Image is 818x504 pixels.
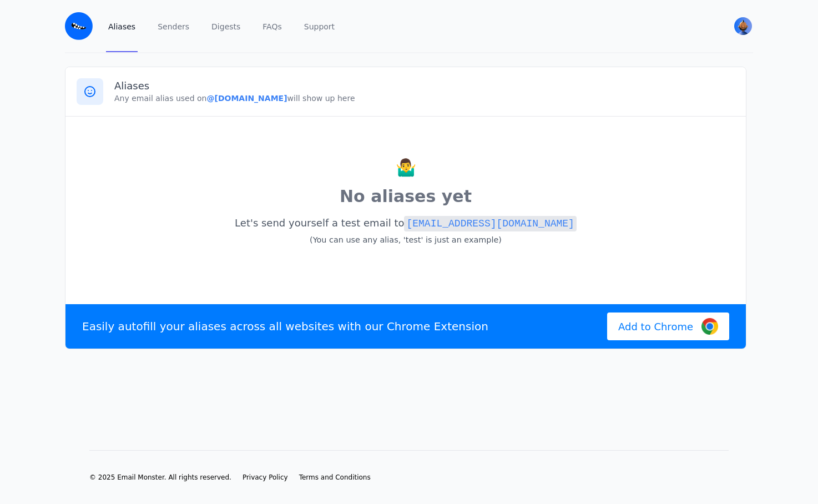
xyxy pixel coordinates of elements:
p: 🤷‍♂️ [77,155,735,180]
b: @[DOMAIN_NAME] [206,94,287,103]
a: [EMAIL_ADDRESS][DOMAIN_NAME] [404,217,576,229]
small: (You can use any alias, 'test' is just an example) [310,235,502,244]
img: Carlos's Avatar [734,17,752,35]
p: No aliases yet [77,184,735,209]
li: © 2025 Email Monster. All rights reserved. [89,473,231,482]
button: User menu [733,16,753,36]
a: Privacy Policy [243,473,288,482]
span: Terms and Conditions [299,473,371,481]
p: Easily autofill your aliases across all websites with our Chrome Extension [82,319,488,334]
code: [EMAIL_ADDRESS][DOMAIN_NAME] [404,216,576,231]
span: Privacy Policy [243,473,288,481]
span: Add to Chrome [618,319,693,334]
a: Terms and Conditions [299,473,371,482]
img: Google Chrome Logo [701,318,718,335]
h3: Aliases [114,79,735,93]
p: Any email alias used on will show up here [114,93,735,104]
img: Email Monster [65,12,93,40]
p: Let's send yourself a test email to [77,213,735,250]
a: Add to Chrome [607,313,729,340]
